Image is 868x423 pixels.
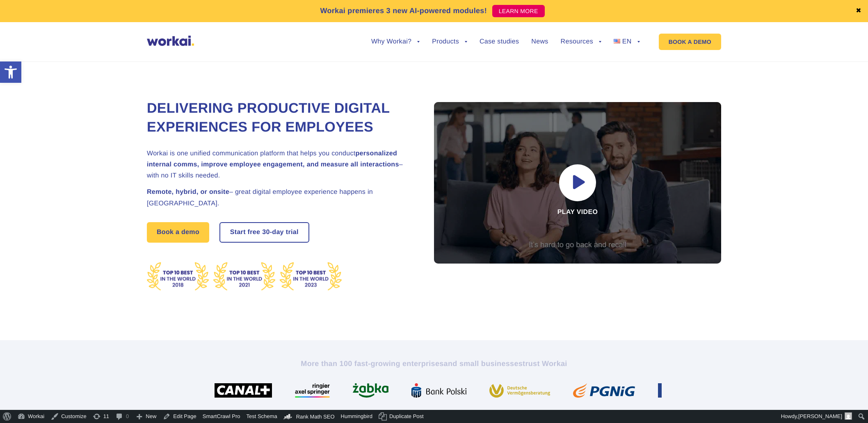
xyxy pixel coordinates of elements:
[147,99,413,137] h1: Delivering Productive Digital Experiences for Employees
[200,410,244,423] a: SmartCrawl Pro
[243,410,280,423] a: Test Schema
[160,410,199,423] a: Edit Page
[338,410,376,423] a: Hummingbird
[147,189,229,196] strong: Remote, hybrid, or onsite
[778,410,855,423] a: Howdy,
[320,5,487,16] p: Workai premieres 3 new AI-powered modules!
[14,410,48,423] a: Workai
[371,39,420,45] a: Why Workai?
[48,410,89,423] a: Customize
[622,38,632,45] span: EN
[206,359,662,368] h2: More than 100 fast-growing enterprises trust Workai
[432,39,467,45] a: Products
[659,34,721,50] a: BOOK A DEMO
[147,222,209,243] a: Book a demo
[531,39,548,45] a: News
[492,5,545,17] a: LEARN MORE
[389,410,424,423] span: Duplicate Post
[146,410,156,423] span: New
[480,39,519,45] a: Case studies
[434,102,721,264] div: Play video
[262,229,284,236] i: 30-day
[220,223,308,242] a: Start free30-daytrial
[798,413,842,419] span: [PERSON_NAME]
[296,414,335,420] span: Rank Math SEO
[281,410,338,423] a: Rank Math Dashboard
[444,359,523,368] i: and small businesses
[147,186,413,209] h2: – great digital employee experience happens in [GEOGRAPHIC_DATA].
[147,148,413,182] h2: Workai is one unified communication platform that helps you conduct – with no IT skills needed.
[103,410,109,423] span: 11
[856,8,861,14] a: ✖
[126,410,129,423] span: 0
[561,39,601,45] a: Resources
